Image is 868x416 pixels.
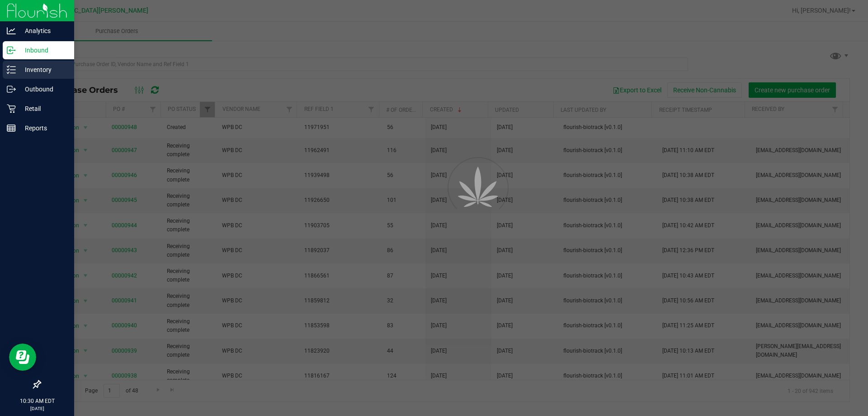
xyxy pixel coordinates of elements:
[16,84,70,95] p: Outbound
[7,65,16,74] inline-svg: Inventory
[16,25,70,36] p: Analytics
[16,64,70,75] p: Inventory
[16,103,70,114] p: Retail
[4,405,70,412] p: [DATE]
[9,344,36,371] iframe: Resource center
[16,45,70,56] p: Inbound
[7,26,16,35] inline-svg: Analytics
[7,104,16,113] inline-svg: Retail
[4,397,70,405] p: 10:30 AM EDT
[7,85,16,94] inline-svg: Outbound
[7,124,16,133] inline-svg: Reports
[7,46,16,55] inline-svg: Inbound
[16,123,70,134] p: Reports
